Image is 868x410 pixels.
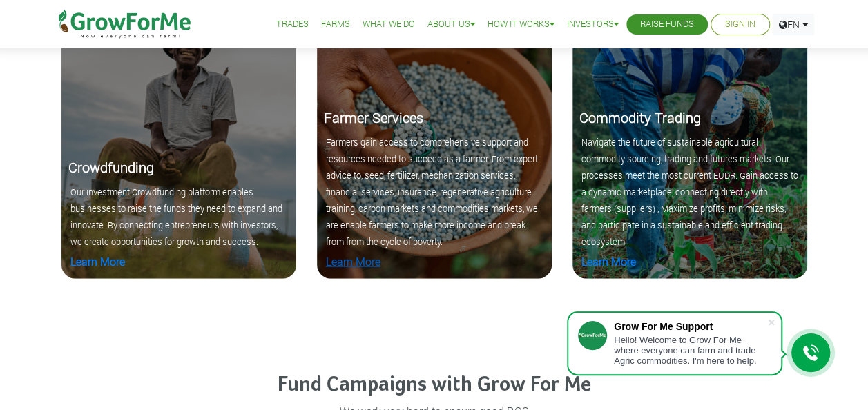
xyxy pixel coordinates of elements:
div: Hello! Welcome to Grow For Me where everyone can farm and trade Agric commodities. I'm here to help. [614,335,767,366]
b: Crowdfunding [68,158,154,176]
a: How it Works [488,17,554,32]
a: Farms [321,17,350,32]
small: Navigate the future of sustainable agricultural commodity sourcing, trading and futures markets. ... [581,137,798,247]
a: Learn More [70,254,125,269]
a: Sign In [725,17,755,32]
a: Raise Funds [640,17,694,32]
a: EN [773,14,814,35]
small: Our investment Crowdfunding platform enables businesses to raise the funds they need to expand an... [70,186,282,247]
h4: Fund Campaigns with Grow For Me [61,373,807,398]
a: Investors [567,17,619,32]
div: Grow For Me Support [614,321,767,332]
b: Farmer Services [324,108,423,126]
a: About Us [427,17,475,32]
a: What We Do [363,17,415,32]
a: Learn More [326,254,380,269]
a: Learn More [581,254,636,269]
a: Trades [276,17,309,32]
b: Commodity Trading [579,108,701,126]
small: Farmers gain access to comprehensive support and resources needed to succeed as a farmer. From ex... [326,137,538,247]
